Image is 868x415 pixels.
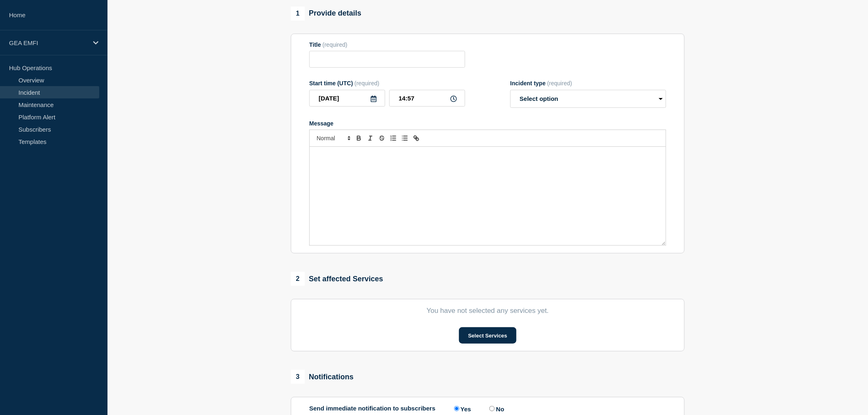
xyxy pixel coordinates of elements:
[454,406,459,411] input: Yes
[309,405,436,413] p: Send immediate notification to subscribers
[291,7,361,21] div: Provide details
[489,406,495,411] input: No
[459,327,516,344] button: Select Services
[309,90,385,107] input: YYYY-MM-DD
[452,405,471,413] label: Yes
[291,272,383,286] div: Set affected Services
[411,133,422,143] button: Toggle link
[309,41,465,48] div: Title
[487,405,504,413] label: No
[309,307,666,315] p: You have not selected any services yet.
[322,41,347,48] span: (required)
[389,90,465,107] input: HH:MM
[291,272,305,286] span: 2
[313,133,353,143] span: Font size
[291,7,305,21] span: 1
[291,370,354,384] div: Notifications
[309,405,666,413] div: Send immediate notification to subscribers
[399,133,411,143] button: Toggle bulleted list
[310,147,666,245] div: Message
[510,90,666,108] select: Incident type
[547,80,572,87] span: (required)
[510,80,666,87] div: Incident type
[309,120,666,127] div: Message
[291,370,305,384] span: 3
[9,39,88,46] p: GEA EMFI
[309,51,465,68] input: Title
[388,133,399,143] button: Toggle ordered list
[365,133,376,143] button: Toggle italic text
[353,133,365,143] button: Toggle bold text
[376,133,388,143] button: Toggle strikethrough text
[354,80,379,87] span: (required)
[309,80,465,87] div: Start time (UTC)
